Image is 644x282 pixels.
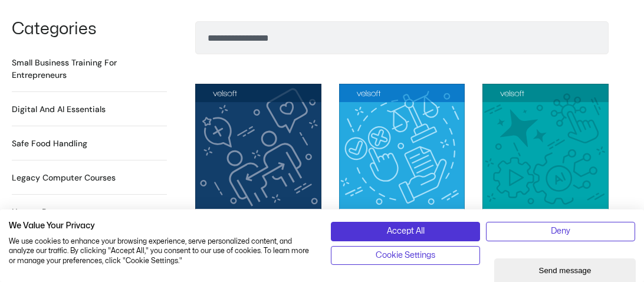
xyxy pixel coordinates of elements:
[12,172,116,184] h2: Legacy Computer Courses
[12,103,106,116] a: Visit product category Digital and AI Essentials
[12,137,87,150] h2: Safe Food Handling
[12,103,106,116] h2: Digital and AI Essentials
[12,57,167,81] a: Visit product category Small Business Training for Entrepreneurs
[9,237,313,266] p: We use cookies to enhance your browsing experience, serve personalized content, and analyze our t...
[12,21,167,38] h1: Categories
[9,221,313,231] h2: We Value Your Privacy
[12,57,167,81] h2: Small Business Training for Entrepreneurs
[486,222,635,241] button: Deny all cookies
[376,249,435,262] span: Cookie Settings
[331,246,480,265] button: Adjust cookie preferences
[551,225,570,238] span: Deny
[12,172,116,184] a: Visit product category Legacy Computer Courses
[387,225,425,238] span: Accept All
[494,256,638,282] iframe: chat widget
[331,222,480,241] button: Accept all cookies
[12,137,87,150] a: Visit product category Safe Food Handling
